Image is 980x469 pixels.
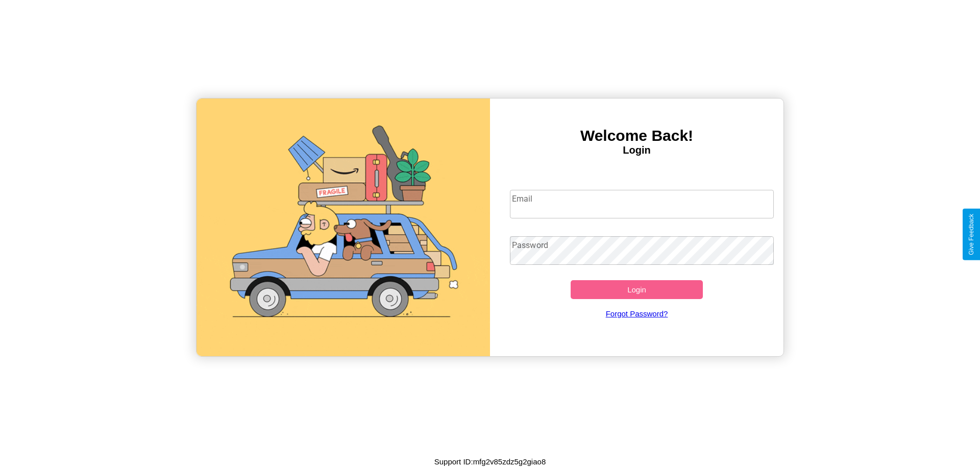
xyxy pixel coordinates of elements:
[434,455,546,468] p: Support ID: mfg2v85zdz5g2giao8
[571,280,703,299] button: Login
[490,127,783,144] h3: Welcome Back!
[490,144,783,156] h4: Login
[197,98,490,356] img: gif
[968,214,975,255] div: Give Feedback
[505,299,769,328] a: Forgot Password?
